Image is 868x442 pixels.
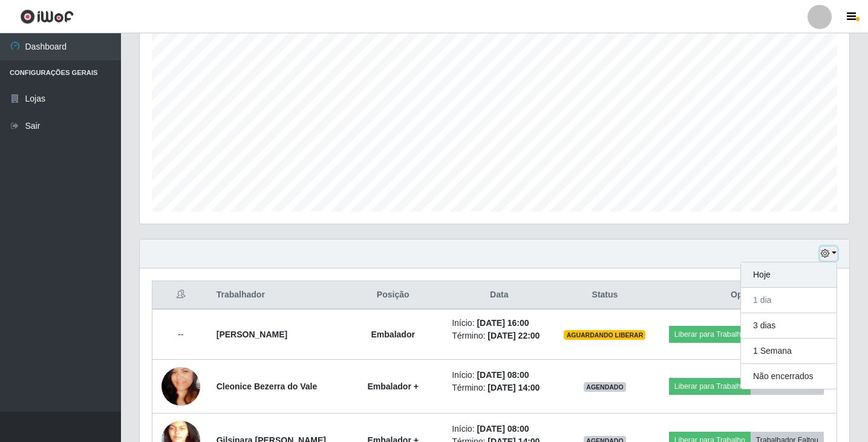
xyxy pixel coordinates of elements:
strong: Cleonice Bezerra do Vale [217,382,318,391]
time: [DATE] 16:00 [477,318,529,328]
th: Trabalhador [209,281,342,310]
span: AGUARDANDO LIBERAR [564,330,645,340]
strong: Embalador [371,330,415,339]
button: 1 dia [741,288,837,313]
li: Início: [452,317,546,330]
img: CoreUI Logo [20,9,74,24]
th: Posição [341,281,445,310]
th: Data [445,281,553,310]
button: Liberar para Trabalho [669,326,751,343]
time: [DATE] 14:00 [488,383,540,392]
time: [DATE] 08:00 [477,370,529,380]
li: Início: [452,369,546,382]
button: Não encerrados [741,364,837,389]
button: Liberar para Trabalho [669,378,751,395]
span: AGENDADO [584,382,626,392]
button: 3 dias [741,313,837,339]
th: Opções [656,281,837,310]
strong: Embalador + [368,382,419,391]
time: [DATE] 08:00 [477,424,529,434]
li: Início: [452,423,546,435]
img: 1620185251285.jpeg [162,352,200,421]
button: Hoje [741,262,837,288]
li: Término: [452,382,546,394]
button: 1 Semana [741,339,837,364]
td: -- [152,309,209,360]
th: Status [553,281,656,310]
time: [DATE] 22:00 [488,331,540,340]
li: Término: [452,330,546,342]
strong: [PERSON_NAME] [217,330,287,339]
